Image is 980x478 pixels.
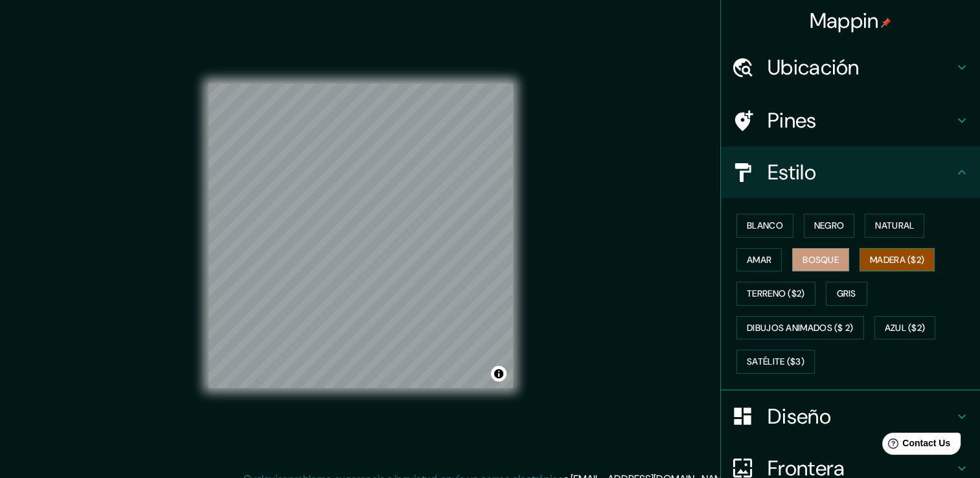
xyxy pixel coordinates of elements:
[747,320,854,336] font: Dibujos animados ($ 2)
[747,252,771,268] font: Amar
[860,248,935,272] button: Madera ($2)
[768,108,954,133] h4: Pines
[875,218,914,234] font: Natural
[792,248,849,272] button: Bosque
[721,391,980,442] div: Diseño
[491,366,507,381] button: Alternar atribución
[814,218,845,234] font: Negro
[768,54,954,80] h4: Ubicación
[885,320,926,336] font: Azul ($2)
[747,354,804,370] font: Satélite ($3)
[736,248,782,272] button: Amar
[736,316,864,340] button: Dibujos animados ($ 2)
[865,427,966,464] iframe: Help widget launcher
[209,84,513,388] canvas: Mapa
[736,350,815,374] button: Satélite ($3)
[721,95,980,146] div: Pines
[736,214,793,238] button: Blanco
[721,146,980,198] div: Estilo
[736,282,815,306] button: Terreno ($2)
[874,316,936,340] button: Azul ($2)
[881,17,891,28] img: pin-icon.png
[747,286,805,302] font: Terreno ($2)
[768,404,954,429] h4: Diseño
[826,282,867,306] button: Gris
[837,286,856,302] font: Gris
[810,7,879,34] font: Mappin
[865,214,924,238] button: Natural
[803,252,839,268] font: Bosque
[870,252,924,268] font: Madera ($2)
[768,159,954,185] h4: Estilo
[747,218,783,234] font: Blanco
[721,41,980,93] div: Ubicación
[804,214,855,238] button: Negro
